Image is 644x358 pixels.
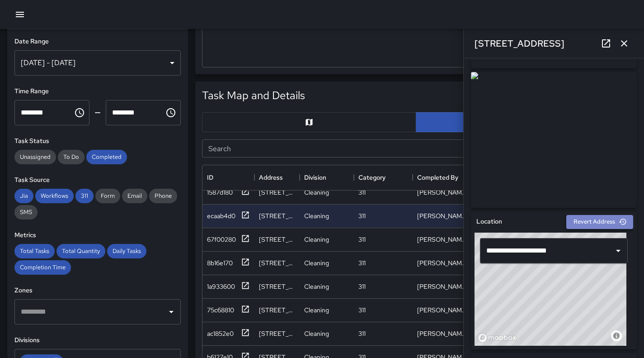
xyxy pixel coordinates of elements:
div: Cleaning [304,282,329,291]
span: Completion Time [14,263,71,271]
div: Ruben Lechuga [417,258,467,267]
div: Cleaning [304,329,329,338]
div: Cleaning [304,188,329,197]
div: Total Tasks [14,244,55,258]
div: To Do [58,150,85,164]
div: 1a933600 [207,282,235,291]
div: Address [254,165,300,190]
div: 75c68810 [207,305,234,315]
span: Total Tasks [14,247,55,255]
h6: Zones [14,286,181,296]
button: 1587d180 [207,187,250,198]
div: 311 [358,282,366,291]
div: 1326 North Capitol Street Northwest [259,258,295,267]
div: Daily Tasks [107,244,146,258]
button: 1a933600 [207,281,250,292]
button: Choose time, selected time is 12:00 AM [71,104,89,122]
button: ecaab4d0 [207,210,250,222]
div: Completed By [413,165,471,190]
div: 10 New York Avenue Northeast [259,282,295,291]
div: Ruben Lechuga [417,305,467,315]
span: Form [95,192,120,200]
div: 311 [358,235,366,244]
button: ac1852e0 [207,328,250,339]
div: Completed By [417,165,458,190]
div: 66 New York Avenue Northeast [259,305,295,315]
div: Address [259,165,283,190]
button: 8b16e170 [207,258,250,269]
button: Choose time, selected time is 11:59 PM [162,104,180,122]
div: ac1852e0 [207,329,234,338]
div: Division [304,165,326,190]
div: Total Quantity [56,244,105,258]
div: ecaab4d0 [207,211,235,220]
h6: Date Range [14,37,181,47]
div: 67f00280 [207,235,236,244]
div: 75 Florida Avenue Northeast [259,211,295,220]
div: Category [358,165,385,190]
div: Ruben Lechuga [417,282,467,291]
div: Cleaning [304,211,329,220]
button: 67f00280 [207,234,250,245]
div: 311 [358,305,366,315]
div: Cleaning [304,235,329,244]
div: Unassigned [14,150,56,164]
div: 311 [358,188,366,197]
div: [DATE] - [DATE] [14,50,181,76]
div: Jia [14,189,33,203]
h5: Task Map and Details [202,88,305,103]
button: Open [165,305,178,318]
div: Ruben Lechuga [417,329,467,338]
div: Email [122,189,147,203]
h6: Time Range [14,86,181,96]
h6: Metrics [14,230,181,240]
h6: Divisions [14,335,181,345]
span: Completed [86,153,127,161]
div: 311 [358,329,366,338]
div: 311 [358,258,366,267]
span: Daily Tasks [107,247,146,255]
div: 66 New York Avenue Northeast [259,329,295,338]
div: Cleaning [304,258,329,267]
button: 75c68810 [207,305,250,316]
span: Unassigned [14,153,56,161]
h6: Task Source [14,175,181,185]
div: Completion Time [14,260,71,275]
div: 1501 North Capitol Street Northeast [259,188,295,197]
span: Workflows [35,192,74,200]
span: SMS [14,208,38,216]
span: To Do [58,153,85,161]
span: 311 [75,192,94,200]
span: Total Quantity [56,247,105,255]
div: Workflows [35,189,74,203]
span: Email [122,192,147,200]
div: Cleaning [304,305,329,315]
div: Completed [86,150,127,164]
span: Jia [14,192,33,200]
div: 8b16e170 [207,258,233,267]
div: 1336 North Capitol Street Northwest [259,235,295,244]
div: Form [95,189,120,203]
div: Category [354,165,413,190]
div: Phone [149,189,177,203]
div: ID [207,165,213,190]
div: 311 [75,189,94,203]
div: Ruben Lechuga [417,235,467,244]
div: Ruben Lechuga [417,188,467,197]
svg: Map [305,118,314,127]
h6: Task Status [14,136,181,146]
div: Jeffrey Turner [417,211,467,220]
span: Phone [149,192,177,200]
div: 311 [358,211,366,220]
button: Map [202,112,416,132]
button: Table [416,112,630,132]
div: Division [300,165,354,190]
div: SMS [14,205,38,220]
div: ID [202,165,254,190]
div: 1587d180 [207,188,233,197]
